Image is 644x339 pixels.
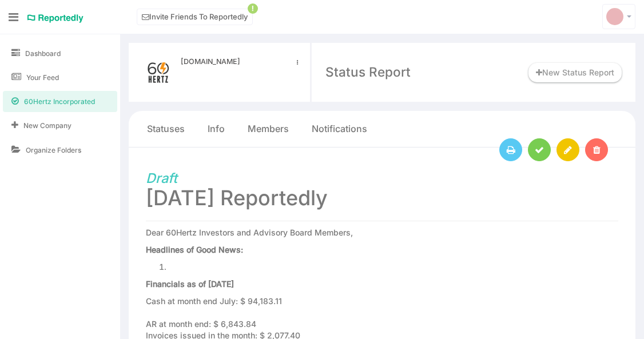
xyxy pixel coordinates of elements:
a: Invite Friends To Reportedly! [137,9,253,25]
a: Statuses [147,122,185,135]
span: Organize Folders [26,145,81,155]
strong: Financials as of [DATE] [146,279,234,289]
a: 60Hertz Incorporated [3,91,117,112]
i: Draft [146,170,177,186]
h1: [DATE] Reportedly [146,165,618,210]
a: New Company [3,115,117,136]
span: ! [248,3,258,14]
span: 60Hertz Incorporated [24,97,95,106]
a: Reportedly [27,9,84,28]
a: Members [248,122,289,135]
span: New Company [23,121,71,130]
a: [DOMAIN_NAME] [181,57,292,67]
a: Info [208,122,225,135]
a: Organize Folders [3,139,117,161]
span: Dashboard [25,49,61,58]
a: New Status Report [528,63,622,82]
span: Your Feed [26,73,59,82]
div: Status Report [325,63,411,81]
img: medium_STACKED_SMALL.png [142,57,174,88]
a: Dashboard [3,43,117,64]
strong: Headlines of Good News: [146,245,243,254]
a: Your Feed [3,67,117,88]
a: Notifications [312,122,367,135]
p: Dear 60Hertz Investors and Advisory Board Members, [146,227,524,238]
img: svg+xml;base64,PD94bWwgdmVyc2lvbj0iMS4wIiBlbmNvZGluZz0iVVRGLTgiPz4KICAgICAg%0APHN2ZyB2ZXJzaW9uPSI... [606,8,623,25]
